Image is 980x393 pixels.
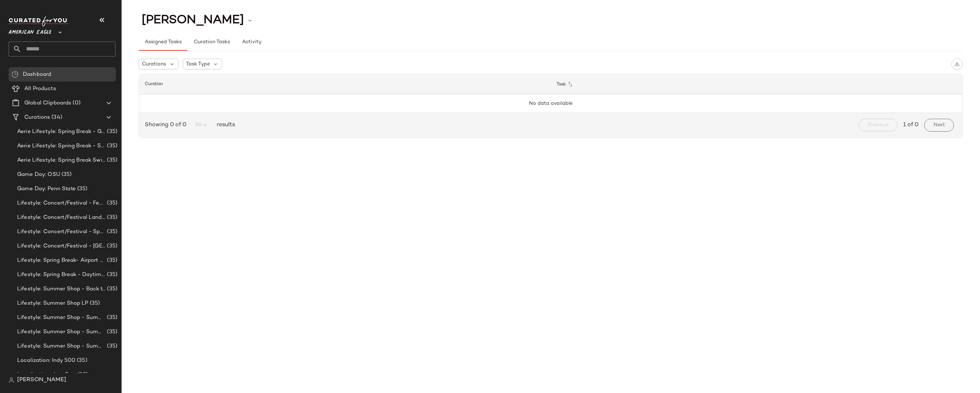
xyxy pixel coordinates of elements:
[17,314,106,322] span: Lifestyle: Summer Shop - Summer Abroad
[9,377,14,383] img: svg%3e
[924,119,954,132] button: Next
[214,121,235,129] span: results
[106,128,117,136] span: (35)
[933,122,945,128] span: Next
[139,74,551,94] th: Curation
[903,121,918,129] span: 1 of 0
[24,85,56,93] span: All Products
[144,39,182,45] span: Assigned Tasks
[17,199,106,207] span: Lifestyle: Concert/Festival - Femme
[17,328,106,336] span: Lifestyle: Summer Shop - Summer Internship
[145,121,189,129] span: Showing 0 of 0
[142,14,244,27] span: [PERSON_NAME]
[106,156,117,164] span: (35)
[106,271,117,279] span: (35)
[17,156,106,164] span: Aerie Lifestyle: Spring Break Swimsuits Landing Page
[17,213,106,222] span: Lifestyle: Concert/Festival Landing Page
[106,199,117,207] span: (35)
[106,242,117,250] span: (35)
[76,185,88,193] span: (35)
[186,60,210,68] span: Task Type
[76,371,88,379] span: (35)
[106,285,117,293] span: (35)
[17,242,106,250] span: Lifestyle: Concert/Festival - [GEOGRAPHIC_DATA]
[106,213,117,222] span: (35)
[9,24,52,37] span: American Eagle
[71,99,80,107] span: (0)
[17,271,106,279] span: Lifestyle: Spring Break - Daytime Casual
[17,142,106,150] span: Aerie Lifestyle: Spring Break - Sporty
[24,99,71,107] span: Global Clipboards
[955,62,960,67] img: svg%3e
[193,39,230,45] span: Curation Tasks
[17,357,75,365] span: Localization: Indy 500
[11,71,19,78] img: svg%3e
[142,60,166,68] span: Curations
[17,371,76,379] span: Localization: Jazz Fest
[17,285,106,293] span: Lifestyle: Summer Shop - Back to School Essentials
[551,74,962,94] th: Task
[75,357,87,365] span: (35)
[17,228,106,236] span: Lifestyle: Concert/Festival - Sporty
[17,376,66,384] span: [PERSON_NAME]
[106,328,117,336] span: (35)
[139,94,962,113] td: No data available
[23,70,51,79] span: Dashboard
[106,228,117,236] span: (35)
[106,142,117,150] span: (35)
[24,113,50,122] span: Curations
[242,39,261,45] span: Activity
[17,256,106,265] span: Lifestyle: Spring Break- Airport Style
[88,299,100,308] span: (35)
[17,342,106,350] span: Lifestyle: Summer Shop - Summer Study Sessions
[50,113,62,122] span: (34)
[106,342,117,350] span: (35)
[17,185,76,193] span: Game Day: Penn State
[60,171,72,179] span: (35)
[106,256,117,265] span: (35)
[9,16,69,26] img: cfy_white_logo.C9jOOHJF.svg
[17,171,60,179] span: Game Day: OSU
[106,314,117,322] span: (35)
[17,299,88,308] span: Lifestyle: Summer Shop LP
[17,128,106,136] span: Aerie Lifestyle: Spring Break - Girly/Femme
